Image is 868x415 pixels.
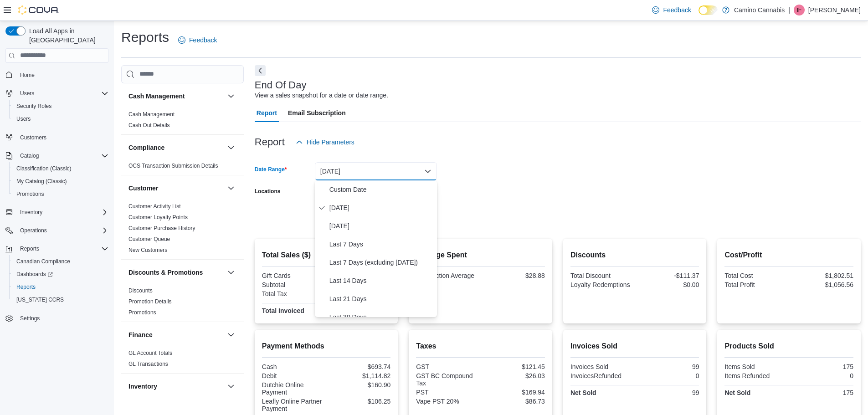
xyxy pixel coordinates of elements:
button: Canadian Compliance [9,255,112,268]
span: Customer Activity List [128,203,181,210]
span: Dashboards [13,269,108,280]
div: Items Sold [724,363,787,370]
span: Inventory [16,207,108,218]
button: Inventory [226,381,236,392]
span: [DATE] [329,220,433,231]
span: Customer Queue [128,236,170,243]
span: Operations [20,227,47,234]
label: Locations [255,188,281,195]
span: Promotions [128,309,156,316]
span: Canadian Compliance [16,258,70,265]
a: Feedback [175,31,221,49]
span: Security Roles [13,101,108,112]
span: Last 21 Days [329,293,433,304]
strong: Total Invoiced [262,307,304,314]
button: Catalog [2,149,112,162]
button: Discounts & Promotions [226,267,236,278]
a: Discounts [128,287,153,294]
div: $169.94 [483,389,545,396]
h2: Discounts [570,250,699,261]
button: My Catalog (Classic) [9,175,112,188]
div: Leafly Online Partner Payment [262,398,324,412]
button: Operations [2,224,112,237]
button: Security Roles [9,100,112,113]
span: Inventory [20,209,42,216]
button: Reports [16,243,43,254]
span: [DATE] [329,202,433,213]
span: Settings [20,315,40,322]
button: Inventory [2,206,112,219]
h3: Compliance [128,143,164,152]
div: Customer [121,201,244,259]
a: Reports [13,282,39,292]
div: Subtotal [262,281,324,288]
span: Customers [16,132,108,143]
div: Total Cost [724,272,787,279]
span: Classification (Classic) [13,163,108,174]
span: Washington CCRS [13,294,108,305]
button: Customer [226,183,236,194]
strong: Net Sold [724,389,750,396]
span: Home [20,72,35,79]
button: Classification (Classic) [9,162,112,175]
a: Promotions [13,189,48,200]
div: 0 [791,372,853,379]
span: Users [16,115,31,123]
span: IF [797,5,802,15]
div: $26.03 [483,372,545,379]
span: Dashboards [16,271,53,278]
p: Camino Cannabis [734,5,785,15]
span: GL Account Totals [128,349,172,357]
h2: Taxes [416,341,545,352]
div: $0.00 [637,281,699,288]
span: Custom Date [329,184,433,195]
span: My Catalog (Classic) [16,178,67,185]
a: GL Transactions [128,361,168,367]
button: Inventory [128,382,224,391]
span: Hide Parameters [307,138,354,147]
a: Customer Queue [128,236,170,242]
button: Reports [2,242,112,255]
span: Catalog [16,150,108,161]
a: Customer Activity List [128,203,181,210]
span: Discounts [128,287,153,294]
h3: Discounts & Promotions [128,268,203,277]
a: Promotion Details [128,298,172,305]
button: Compliance [226,142,236,153]
span: Security Roles [16,102,51,110]
div: $86.73 [483,398,545,405]
div: InvoicesRefunded [570,372,633,379]
button: Settings [2,312,112,325]
h2: Cost/Profit [724,250,853,261]
h3: Inventory [128,382,157,391]
div: Total Discount [570,272,633,279]
span: Last 30 Days [329,312,433,323]
h2: Average Spent [416,250,545,261]
span: Classification (Classic) [16,165,72,172]
button: Finance [226,329,236,340]
button: [US_STATE] CCRS [9,293,112,306]
a: Customer Purchase History [128,225,195,231]
a: OCS Transaction Submission Details [128,163,218,169]
div: GST BC Compound Tax [416,372,478,387]
span: Feedback [189,36,217,45]
a: Home [16,70,38,81]
div: Total Profit [724,281,787,288]
a: Security Roles [13,101,55,112]
button: Cash Management [128,92,224,101]
span: Promotions [16,190,44,198]
span: Customer Purchase History [128,225,195,232]
span: Last 14 Days [329,275,433,286]
span: Feedback [663,5,691,15]
h3: Customer [128,184,158,193]
span: Canadian Compliance [13,256,108,267]
button: Catalog [16,150,42,161]
span: Reports [13,282,108,292]
button: Finance [128,330,224,339]
label: Date Range [255,166,287,173]
button: Operations [16,225,51,236]
button: Next [255,65,266,76]
div: Cash Management [121,109,244,134]
div: PST [416,389,478,396]
button: Users [2,87,112,100]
